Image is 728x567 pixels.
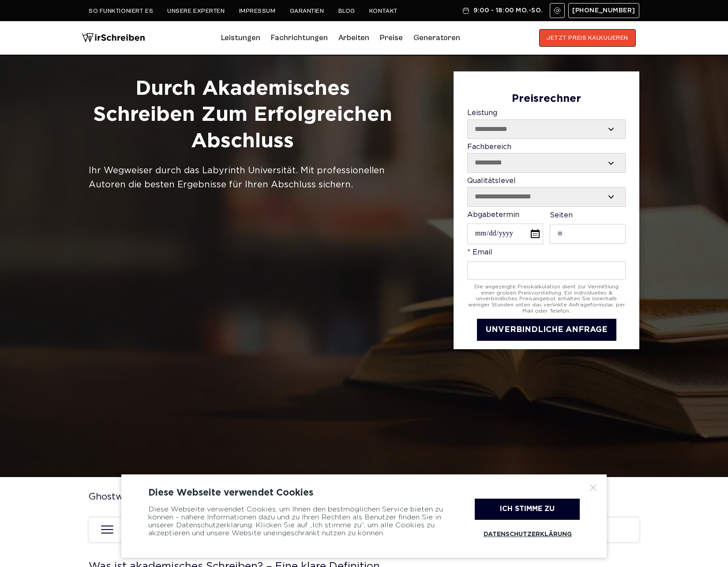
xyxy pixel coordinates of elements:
[467,177,626,207] label: Qualitätslevel
[467,93,626,105] div: Preisrechner
[167,7,225,15] a: Unsere Experten
[468,153,625,172] select: Fachbereich
[221,31,260,45] a: Leistungen
[475,499,580,520] div: Ich stimme zu
[473,7,543,14] span: 9:00 - 18:00 Mo.-So.
[413,31,460,45] a: Generatoren
[467,211,543,245] label: Abgabetermin
[148,488,580,498] div: Diese Webseite verwendet Cookies
[89,7,153,15] a: So funktioniert es
[148,499,453,545] div: Diese Webseite verwendet Cookies, um Ihnen den bestmöglichen Service bieten zu können – nähere In...
[467,261,626,280] input: * Email
[568,3,639,18] a: [PHONE_NUMBER]
[89,164,396,192] div: Ihr Wegweiser durch das Labyrinth Universität. Mit professionellen Autoren die besten Ergebnisse ...
[468,120,625,138] select: Leistung
[467,143,626,173] label: Fachbereich
[467,224,543,244] input: Abgabetermin
[89,76,396,155] h1: Durch Akademisches Schreiben zum Erfolgreichen Abschluss
[468,187,625,206] select: Qualitätslevel
[467,109,626,139] label: Leistung
[467,284,626,314] div: Die angezeigte Preiskalkulation dient zur Vermittlung einer groben Preisvorstellung. Ein individu...
[467,249,626,279] label: * Email
[290,7,324,15] a: Garantien
[380,33,403,42] a: Preise
[477,319,616,341] button: UNVERBINDLICHE ANFRAGE
[271,31,328,45] a: Fachrichtungen
[554,7,561,14] img: Email
[572,7,635,14] span: [PHONE_NUMBER]
[338,31,369,45] a: Arbeiten
[550,212,573,219] span: Seiten
[82,29,145,47] img: logo wirschreiben
[486,326,608,333] span: UNVERBINDLICHE ANFRAGE
[369,7,398,15] a: Kontakt
[239,7,276,15] a: Impressum
[539,29,636,47] button: JETZT PREIS KALKULIEREN
[89,493,156,501] a: Ghostwriter
[467,93,626,341] form: Contact form
[462,7,470,14] img: Schedule
[338,7,355,15] a: Blog
[475,524,580,545] a: Datenschutzerklärung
